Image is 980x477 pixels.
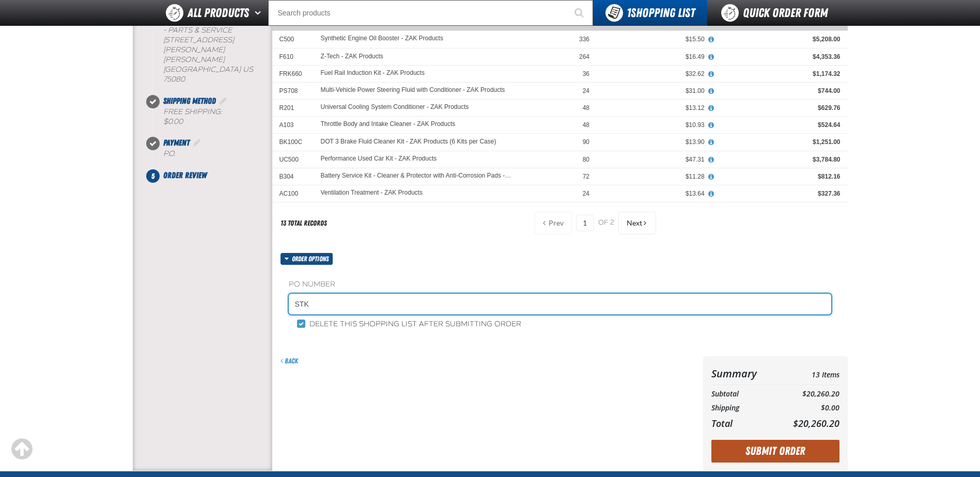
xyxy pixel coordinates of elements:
li: Shipping Information. Step 2 of 5. Completed [153,4,272,94]
span: 24 [583,190,589,197]
span: Next Page [627,219,642,227]
button: View All Prices for Fuel Rail Induction Kit - ZAK Products [705,70,718,79]
button: View All Prices for Performance Used Car Kit - ZAK Products [705,155,718,165]
span: US [243,65,253,74]
li: Payment. Step 4 of 5. Completed [153,137,272,169]
div: $31.00 [604,87,705,95]
td: $0.00 [774,401,839,415]
td: PS708 [272,82,314,99]
div: $15.50 [604,35,705,43]
button: View All Prices for DOT 3 Brake Fluid Cleaner Kit - ZAK Products (6 Kits per Case) [705,138,718,147]
a: Back [281,357,298,365]
td: 13 Items [774,364,839,383]
td: B304 [272,168,314,185]
label: Delete this shopping list after submitting order [297,320,521,329]
td: A103 [272,117,314,134]
div: $524.64 [719,121,841,129]
div: $16.49 [604,53,705,61]
span: 24 [583,87,589,94]
div: $11.28 [604,172,705,181]
div: $47.31 [604,155,705,164]
span: [PERSON_NAME] [163,55,225,64]
div: P.O. [163,149,272,159]
span: Order options [292,253,333,265]
a: Universal Cooling System Conditioner - ZAK Products [321,104,469,111]
div: Scroll to the top [10,438,33,460]
a: Fuel Rail Induction Kit - ZAK Products [321,70,425,77]
a: Battery Service Kit - Cleaner & Protector with Anti-Corrosion Pads - ZAK Products [321,172,513,180]
th: Shipping [711,401,775,415]
span: of 2 [598,218,614,228]
div: 13 total records [281,218,327,228]
th: Total [711,415,775,432]
a: Edit Shipping Method [218,96,228,106]
button: View All Prices for Multi-Vehicle Power Steering Fluid with Conditioner - ZAK Products [705,87,718,96]
li: Order Review. Step 5 of 5. Not Completed [153,169,272,182]
span: 90 [583,138,589,146]
div: Free Shipping: [163,107,272,127]
span: 72 [583,173,589,180]
td: C500 [272,31,314,48]
td: UC500 [272,151,314,168]
span: 36 [583,70,589,77]
div: $744.00 [719,87,841,95]
a: Multi-Vehicle Power Steering Fluid with Conditioner - ZAK Products [321,87,505,94]
a: Synthetic Engine Oil Booster - ZAK Products [321,35,443,42]
td: BK100C [272,134,314,151]
button: Order options [281,253,333,265]
button: View All Prices for Synthetic Engine Oil Booster - ZAK Products [705,35,718,44]
a: Ventilation Treatment - ZAK Products [321,189,423,197]
div: $10.93 [604,121,705,129]
div: $4,353.36 [719,53,841,61]
span: 48 [583,121,589,129]
div: $812.16 [719,172,841,181]
td: R201 [272,100,314,117]
div: $13.90 [604,138,705,146]
input: Current page number [576,215,594,231]
span: [STREET_ADDRESS][PERSON_NAME] [163,36,234,54]
span: [GEOGRAPHIC_DATA] [163,65,241,74]
button: Next Page [618,212,656,234]
span: Order Review [163,170,207,180]
bdo: 75080 [163,75,185,84]
button: View All Prices for Z-Tech - ZAK Products [705,53,718,62]
td: $20,260.20 [774,387,839,401]
span: 80 [583,156,589,163]
div: $32.62 [604,70,705,78]
td: AC100 [272,185,314,202]
span: Shopping List [627,6,695,20]
button: View All Prices for Ventilation Treatment - ZAK Products [705,189,718,199]
th: Subtotal [711,387,775,401]
div: $13.12 [604,104,705,112]
a: Edit Payment [192,138,202,148]
a: DOT 3 Brake Fluid Cleaner Kit - ZAK Products (6 Kits per Case) [321,138,496,146]
td: F610 [272,48,314,65]
div: $327.36 [719,189,841,198]
div: $3,784.80 [719,155,841,164]
div: $629.76 [719,104,841,112]
span: Payment [163,138,190,148]
span: All Products [188,4,249,22]
a: Performance Used Car Kit - ZAK Products [321,155,437,163]
span: $20,260.20 [793,417,839,430]
a: Z-Tech - ZAK Products [321,53,383,60]
span: Shipping Method [163,96,216,106]
span: 264 [579,53,589,60]
div: $1,174.32 [719,70,841,78]
strong: $0.00 [163,117,183,126]
button: View All Prices for Universal Cooling System Conditioner - ZAK Products [705,104,718,113]
span: 5 [146,169,160,183]
button: View All Prices for Throttle Body and Intake Cleaner - ZAK Products [705,121,718,130]
li: Shipping Method. Step 3 of 5. Completed [153,95,272,137]
div: $5,208.00 [719,35,841,43]
button: View All Prices for Battery Service Kit - Cleaner & Protector with Anti-Corrosion Pads - ZAK Prod... [705,172,718,182]
input: Delete this shopping list after submitting order [297,320,305,328]
div: $1,251.00 [719,138,841,146]
strong: 1 [627,6,631,20]
a: Throttle Body and Intake Cleaner - ZAK Products [321,121,456,128]
span: 336 [579,36,589,43]
td: FRK660 [272,65,314,82]
div: $13.64 [604,189,705,198]
button: Submit Order [711,440,839,463]
span: 48 [583,104,589,112]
